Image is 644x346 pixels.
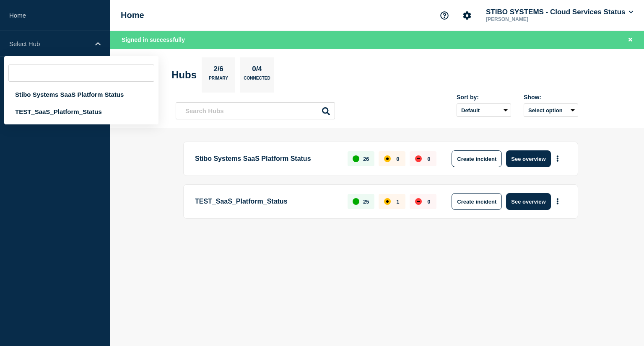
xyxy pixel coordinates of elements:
[195,193,338,210] p: TEST_SaaS_Platform_Status
[396,199,399,205] p: 1
[427,156,430,162] p: 0
[384,198,391,205] div: affected
[363,156,369,162] p: 26
[353,155,359,162] div: up
[457,103,511,117] select: Sort by
[506,193,551,210] button: See overview
[458,7,476,24] button: Account settings
[121,10,144,20] h1: Home
[415,198,422,205] div: down
[452,193,502,210] button: Create incident
[249,65,265,76] p: 0/4
[452,150,502,167] button: Create incident
[353,198,359,205] div: up
[524,103,578,117] button: Select option
[415,155,422,162] div: down
[363,199,369,205] p: 25
[427,199,430,205] p: 0
[209,76,228,85] p: Primary
[244,76,270,85] p: Connected
[552,194,563,209] button: More actions
[122,36,185,43] span: Signed in successfully
[4,86,158,103] div: Stibo Systems SaaS Platform Status
[396,156,399,162] p: 0
[195,150,338,167] p: Stibo Systems SaaS Platform Status
[436,7,453,24] button: Support
[552,151,563,167] button: More actions
[524,94,578,101] div: Show:
[176,102,335,119] input: Search Hubs
[210,65,227,76] p: 2/6
[457,94,511,101] div: Sort by:
[506,150,551,167] button: See overview
[171,69,197,81] h2: Hubs
[384,155,391,162] div: affected
[625,35,636,45] button: Close banner
[484,16,571,22] p: [PERSON_NAME]
[484,8,635,16] button: STIBO SYSTEMS - Cloud Services Status
[9,40,90,47] p: Select Hub
[4,103,158,120] div: TEST_SaaS_Platform_Status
